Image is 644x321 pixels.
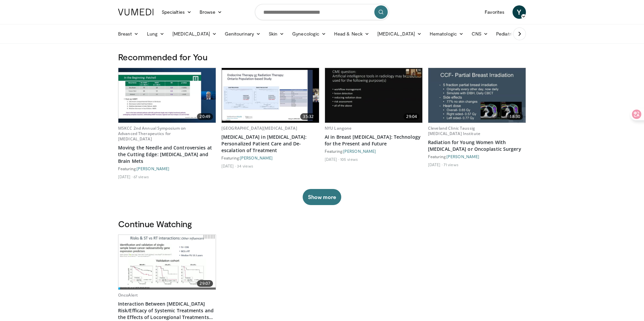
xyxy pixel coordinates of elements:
[340,156,358,162] li: 105 views
[325,68,422,123] a: 29:04
[265,27,288,41] a: Skin
[197,280,213,287] span: 29:07
[446,154,479,159] a: [PERSON_NAME]
[221,125,297,131] a: [GEOGRAPHIC_DATA][MEDICAL_DATA]
[492,27,526,41] a: Pediatric
[143,27,168,41] a: Lung
[303,189,341,205] button: Show more
[507,113,523,120] span: 18:30
[404,113,420,120] span: 29:04
[168,27,221,41] a: [MEDICAL_DATA]
[325,156,339,162] li: [DATE]
[118,52,526,62] h3: Recommended for You
[196,5,226,19] a: Browse
[118,166,216,171] div: Featuring:
[221,134,319,154] a: [MEDICAL_DATA] in [MEDICAL_DATA]: Personalized Patient Care and De-escalation of Treatment
[118,218,526,229] h3: Continue Watching
[325,148,423,154] div: Featuring:
[428,162,442,167] li: [DATE]
[118,174,132,179] li: [DATE]
[222,68,319,123] img: 6af4d972-00c5-4019-9dc1-d856a13ede52.620x360_q85_upscale.jpg
[118,235,216,290] img: 1d916d75-c4b5-4227-9fc2-d60920ce2ce5.620x360_q85_upscale.jpg
[330,27,373,41] a: Head & Neck
[197,113,213,120] span: 20:49
[118,235,216,290] a: 29:07
[114,27,143,41] a: Breast
[325,134,423,147] a: AI in Breast [MEDICAL_DATA]: Technology for the Present and Future
[221,163,236,169] li: [DATE]
[118,68,216,123] a: 20:49
[221,155,319,160] div: Featuring:
[222,68,319,123] a: 35:32
[428,154,526,159] div: Featuring:
[118,292,138,298] a: OncoAlert
[118,125,186,142] a: MSKCC 2nd Annual Symposium on Advanced Therapeutics for [MEDICAL_DATA]
[468,27,492,41] a: CNS
[428,139,526,152] a: Radiation for Young Women With [MEDICAL_DATA] or Oncoplastic Surgery
[240,155,273,160] a: [PERSON_NAME]
[118,68,216,123] img: 72985fa9-4837-4cde-814a-140dc3a0a8a9.620x360_q85_upscale.jpg
[237,163,253,169] li: 34 views
[325,68,422,123] img: 25ee6693-cd0d-41ce-ba7a-30aa156fe04b.620x360_q85_upscale.jpg
[443,162,459,167] li: 71 views
[300,113,316,120] span: 35:32
[158,5,196,19] a: Specialties
[325,125,352,131] a: NYU Langone
[481,5,508,19] a: Favorites
[426,27,468,41] a: Hematologic
[373,27,426,41] a: [MEDICAL_DATA]
[255,4,389,20] input: Search topics, interventions
[428,68,526,123] a: 18:30
[428,68,526,123] img: 475bf018-93c8-4f82-98c8-7024c739334e.620x360_q85_upscale.jpg
[118,144,216,165] a: Moving the Needle and Controversies at the Cutting Edge: [MEDICAL_DATA] and Brain Mets
[118,9,154,15] img: VuMedi Logo
[133,174,149,179] li: 67 views
[221,27,265,41] a: Genitourinary
[428,125,480,136] a: Cleveland Clinic Taussig [MEDICAL_DATA] Institute
[137,166,169,171] a: [PERSON_NAME]
[343,149,376,153] a: [PERSON_NAME]
[513,5,526,19] a: Y
[118,301,216,321] a: Interaction Between [MEDICAL_DATA] Risk/Efficacy of Systemic Treatments and the Effects of Locore...
[288,27,330,41] a: Gynecologic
